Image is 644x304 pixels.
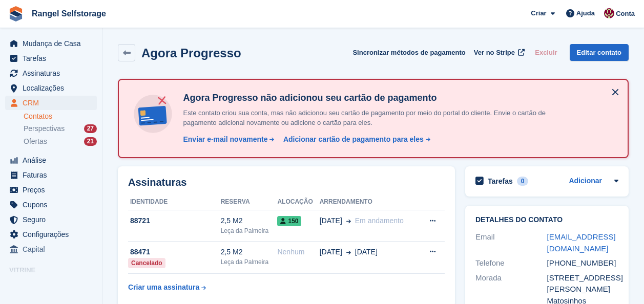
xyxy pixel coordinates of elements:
[84,124,97,133] div: 27
[488,177,513,186] h2: Tarefas
[475,216,618,224] h2: Detalhes do contato
[221,194,278,210] th: Reserva
[221,257,278,267] div: Leça da Palmeira
[8,6,24,21] img: stora-icon-8386f47178a22dfd0bd8f6a31ec36ba5ce8667c1dd55bd0f319d3a0aa187defe.svg
[277,247,319,257] div: Nenhum
[23,96,84,110] span: CRM
[24,124,65,134] span: Perspectivas
[221,247,278,257] div: 2,5 M2
[23,51,84,66] span: Tarefas
[24,137,47,146] span: Ofertas
[23,198,84,212] span: Cupons
[616,9,635,19] span: Conta
[531,8,546,18] span: Criar
[128,194,221,210] th: Identidade
[475,231,547,254] div: Email
[5,242,97,256] a: menu
[23,81,84,95] span: Localizações
[128,258,165,268] div: Cancelado
[5,198,97,212] a: menu
[28,5,110,22] a: Rangel Selfstorage
[179,108,563,128] p: Este contato criou sua conta, mas não adicionou seu cartão de pagamento por meio do portal do cli...
[128,278,206,297] a: Criar uma assinatura
[5,183,97,197] a: menu
[128,282,199,293] div: Criar uma assinatura
[5,168,97,182] a: menu
[547,232,616,253] a: [EMAIL_ADDRESS][DOMAIN_NAME]
[352,44,465,61] button: Sincronizar métodos de pagamento
[23,66,84,80] span: Assinaturas
[84,137,97,146] div: 21
[475,257,547,269] div: Telefone
[23,183,84,197] span: Preços
[128,177,445,188] h2: Assinaturas
[5,227,97,242] a: menu
[24,123,97,134] a: Perspectivas 27
[604,8,614,18] img: Diana Moreira
[470,44,527,61] a: Ver no Stripe
[141,46,241,60] h2: Agora Progresso
[320,194,420,210] th: Arrendamento
[23,168,84,182] span: Faturas
[85,279,97,291] a: Loja de pré-visualização
[128,247,221,257] div: 88471
[221,226,278,235] div: Leça da Palmeira
[221,215,278,226] div: 2,5 M2
[569,176,602,187] a: Adicionar
[24,136,97,147] a: Ofertas 21
[5,153,97,167] a: menu
[576,8,595,18] span: Ajuda
[277,194,319,210] th: Alocação
[531,44,561,61] button: Excluir
[517,177,529,186] div: 0
[355,216,404,225] span: Em andamento
[5,278,97,292] a: menu
[283,134,424,145] div: Adicionar cartão de pagamento para eles
[277,216,301,226] span: 150
[547,272,619,295] div: [STREET_ADDRESS][PERSON_NAME]
[474,48,515,58] span: Ver no Stripe
[183,134,267,145] div: Enviar e-mail novamente
[5,51,97,66] a: menu
[128,215,221,226] div: 88721
[320,247,342,257] span: [DATE]
[5,212,97,227] a: menu
[279,134,431,145] a: Adicionar cartão de pagamento para eles
[179,92,563,104] h4: Agora Progresso não adicionou seu cartão de pagamento
[23,36,84,51] span: Mudança de Casa
[9,265,102,275] span: Vitrine
[5,81,97,95] a: menu
[24,112,97,121] a: Contatos
[570,44,629,61] a: Editar contato
[5,96,97,110] a: menu
[23,278,84,292] span: Portal de reservas
[23,242,84,256] span: Capital
[5,36,97,51] a: menu
[320,215,342,226] span: [DATE]
[23,212,84,227] span: Seguro
[5,66,97,80] a: menu
[23,227,84,242] span: Configurações
[131,92,175,136] img: no-card-linked-e7822e413c904bf8b177c4d89f31251c4716f9871600ec3ca5bfc59e148c83f4.svg
[355,247,378,257] span: [DATE]
[547,257,619,269] div: [PHONE_NUMBER]
[23,153,84,167] span: Análise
